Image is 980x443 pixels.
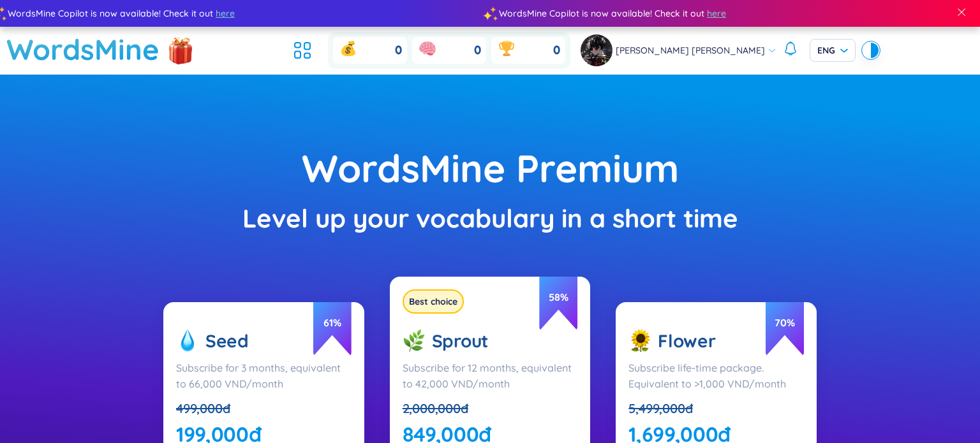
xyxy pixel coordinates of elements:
[168,31,193,69] img: flashSalesIcon.a7f4f837.png
[817,44,848,57] span: ENG
[581,34,612,66] img: avatar
[214,6,234,20] span: here
[6,27,160,72] a: WordsMine
[64,138,916,198] div: WordsMine Premium
[403,329,426,352] img: sprout
[403,289,464,314] div: Best choice
[628,329,804,352] div: Flower
[489,6,980,20] div: WordsMine Copilot is now available! Check it out
[313,296,352,356] span: 61 %
[176,329,352,352] div: Seed
[766,296,804,356] span: 70 %
[581,34,616,66] a: avatar
[706,6,725,20] span: here
[553,43,560,59] span: 0
[403,360,578,392] div: Subscribe for 12 months, equivalent to 42,000 VND/month
[616,43,765,57] span: [PERSON_NAME] [PERSON_NAME]
[403,316,578,352] div: Sprout
[176,329,199,352] img: seed
[628,360,804,392] div: Subscribe life-time package. Equivalent to >1,000 VND/month
[176,400,352,418] div: 499,000 đ
[474,43,481,59] span: 0
[403,400,578,418] div: 2,000,000 đ
[395,43,402,59] span: 0
[628,329,651,352] img: flower
[628,400,804,418] div: 5,499,000 đ
[539,270,577,331] span: 58 %
[176,360,352,392] div: Subscribe for 3 months, equivalent to 66,000 VND/month
[64,198,916,238] div: Level up your vocabulary in a short time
